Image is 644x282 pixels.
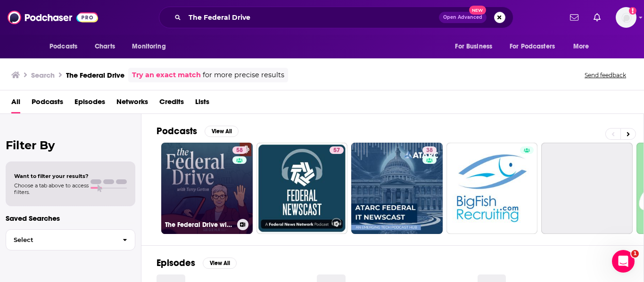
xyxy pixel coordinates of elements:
[616,7,636,28] span: Logged in as MattieVG
[422,146,437,154] a: 38
[616,7,636,28] button: Show profile menu
[351,143,443,234] a: 38
[43,38,90,56] button: open menu
[11,94,20,113] a: All
[631,250,639,258] span: 1
[426,146,433,155] span: 38
[132,70,201,81] a: Try an exact match
[14,173,89,179] span: Want to filter your results?
[66,71,124,80] h3: The Federal Drive
[203,70,284,81] span: for more precise results
[616,7,636,28] img: User Profile
[205,126,239,137] button: View All
[6,237,115,243] span: Select
[629,7,636,15] svg: Add a profile image
[8,8,98,26] img: Podchaser - Follow, Share and Rate Podcasts
[165,221,233,229] h3: The Federal Drive with [PERSON_NAME]
[256,143,348,234] a: 57
[573,40,589,53] span: More
[566,9,582,25] a: Show notifications dropdown
[455,40,492,53] span: For Business
[612,250,635,273] iframe: Intercom live chat
[157,125,197,137] h2: Podcasts
[510,40,555,53] span: For Podcasters
[50,40,77,53] span: Podcasts
[443,15,482,20] span: Open Advanced
[567,38,601,56] button: open menu
[504,38,569,56] button: open menu
[203,258,237,269] button: View All
[125,38,178,56] button: open menu
[159,94,184,113] a: Credits
[6,138,135,152] h2: Filter By
[31,71,55,80] h3: Search
[116,94,148,113] a: Networks
[157,257,195,269] h2: Episodes
[448,38,504,56] button: open menu
[469,6,486,15] span: New
[74,94,105,113] a: Episodes
[132,40,165,53] span: Monitoring
[439,12,487,23] button: Open AdvancedNew
[330,146,344,154] a: 57
[582,71,629,79] button: Send feedback
[232,146,247,154] a: 58
[32,94,63,113] a: Podcasts
[95,40,115,53] span: Charts
[14,182,89,195] span: Choose a tab above to access filters.
[157,257,237,269] a: EpisodesView All
[157,125,239,137] a: PodcastsView All
[89,38,121,56] a: Charts
[333,146,340,155] span: 57
[590,9,604,25] a: Show notifications dropdown
[159,7,513,28] div: Search podcasts, credits, & more...
[185,10,439,25] input: Search podcasts, credits, & more...
[195,94,209,113] a: Lists
[6,229,135,250] button: Select
[6,214,135,223] p: Saved Searches
[236,146,243,155] span: 58
[161,143,253,234] a: 58The Federal Drive with [PERSON_NAME]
